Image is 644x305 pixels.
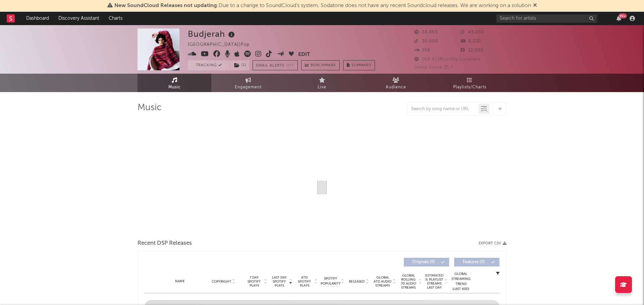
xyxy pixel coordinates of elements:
span: ATD Spotify Plays [296,276,313,288]
a: Live [285,74,359,92]
div: [GEOGRAPHIC_DATA] | Pop [188,41,257,49]
a: Dashboard [21,12,54,25]
a: Music [138,74,211,92]
button: Summary [343,60,375,70]
button: 99+ [616,16,621,21]
span: Jump Score: 35.7 [414,65,453,70]
span: 12,000 [461,48,484,53]
span: : Due to a change to SoundCloud's system, Sodatone does not have any recent Soundcloud releases. ... [114,3,531,8]
span: 34,863 [414,30,438,34]
span: Features ( 0 ) [459,260,489,264]
span: Copyright [212,280,231,284]
span: ( 1 ) [230,60,250,70]
span: Global Rolling 7D Audio Streams [399,274,418,290]
button: Export CSV [479,241,506,245]
button: Features(0) [454,258,499,266]
div: Global Streaming Trend (Last 60D) [451,272,471,292]
span: 8,330 [461,39,481,44]
span: Live [318,83,326,91]
a: Audience [359,74,433,92]
span: Global ATD Audio Streams [373,276,392,288]
span: 30,900 [414,39,438,44]
span: Last Day Spotify Plays [270,276,288,288]
span: Originals ( 0 ) [408,260,439,264]
div: Name [158,279,202,284]
span: New SoundCloud Releases not updating [114,3,217,8]
span: 7 Day Spotify Plays [245,276,263,288]
button: Tracking [188,60,230,70]
a: Charts [104,12,127,25]
span: 169,413 Monthly Listeners [414,57,481,62]
span: Spotify Popularity [321,276,340,286]
button: (1) [230,60,249,70]
em: Off [286,64,294,68]
input: Search by song name or URL [408,106,479,112]
span: Recent DSP Releases [138,239,192,247]
button: Email AlertsOff [253,60,298,70]
a: Playlists/Charts [433,74,506,92]
div: Budjerah [188,28,236,40]
span: 258 [414,48,430,53]
button: Originals(0) [404,258,449,266]
span: Summary [352,64,371,67]
input: Search for artists [496,14,597,23]
span: Engagement [235,83,262,91]
a: Discovery Assistant [54,12,104,25]
span: Released [349,280,365,284]
span: Dismiss [533,3,537,8]
span: Music [168,83,181,91]
a: Benchmark [301,60,340,70]
span: Audience [386,83,406,91]
a: Engagement [211,74,285,92]
div: 99 + [619,13,627,18]
span: Benchmark [311,62,336,70]
button: Edit [298,51,310,59]
span: Playlists/Charts [453,83,486,91]
span: Estimated % Playlist Streams Last Day [425,274,443,290]
span: 43,430 [461,30,484,34]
